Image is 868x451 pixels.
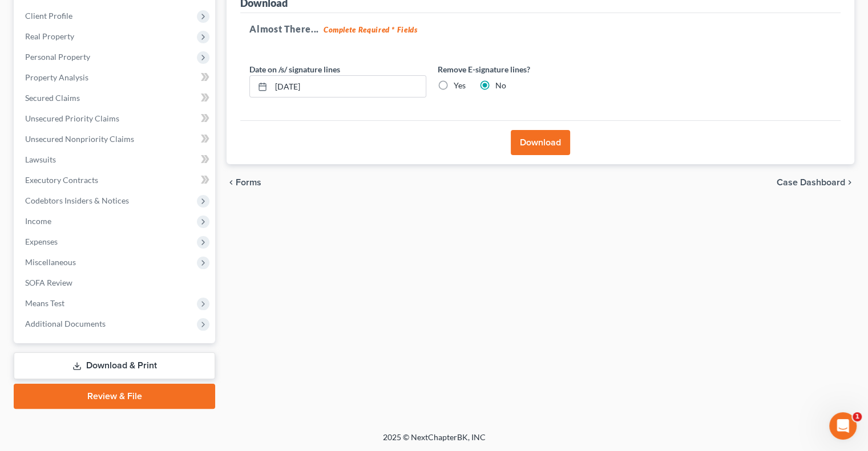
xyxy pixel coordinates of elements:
a: SOFA Review [16,273,215,293]
span: Executory Contracts [25,175,98,185]
span: Additional Documents [25,319,106,328]
i: chevron_left [227,178,236,187]
a: Secured Claims [16,88,215,108]
span: Means Test [25,298,64,308]
iframe: Intercom live chat [829,412,857,440]
label: No [495,80,506,91]
span: Forms [236,178,261,187]
a: Unsecured Priority Claims [16,108,215,129]
span: Unsecured Nonpriority Claims [25,134,134,144]
span: Unsecured Priority Claims [25,113,119,123]
a: Property Analysis [16,67,215,88]
a: Lawsuits [16,149,215,170]
button: chevron_left Forms [227,178,277,187]
span: Expenses [25,237,58,246]
button: Download [511,130,570,155]
span: Client Profile [25,11,72,21]
span: Case Dashboard [777,178,845,187]
i: chevron_right [845,178,854,187]
span: 1 [853,412,862,421]
label: Yes [454,80,466,91]
a: Executory Contracts [16,170,215,190]
label: Date on /s/ signature lines [249,63,340,75]
span: Property Analysis [25,72,88,82]
input: MM/DD/YYYY [271,76,426,97]
span: Income [25,216,51,226]
span: Lawsuits [25,155,56,164]
span: Personal Property [25,52,90,62]
a: Review & File [14,384,215,409]
span: SOFA Review [25,278,72,287]
a: Unsecured Nonpriority Claims [16,129,215,149]
span: Secured Claims [25,93,80,103]
a: Download & Print [14,352,215,379]
strong: Complete Required * Fields [324,25,418,34]
a: Case Dashboard chevron_right [777,178,854,187]
span: Codebtors Insiders & Notices [25,196,129,205]
label: Remove E-signature lines? [438,63,615,75]
span: Real Property [25,31,74,41]
h5: Almost There... [249,22,831,36]
span: Miscellaneous [25,257,76,267]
